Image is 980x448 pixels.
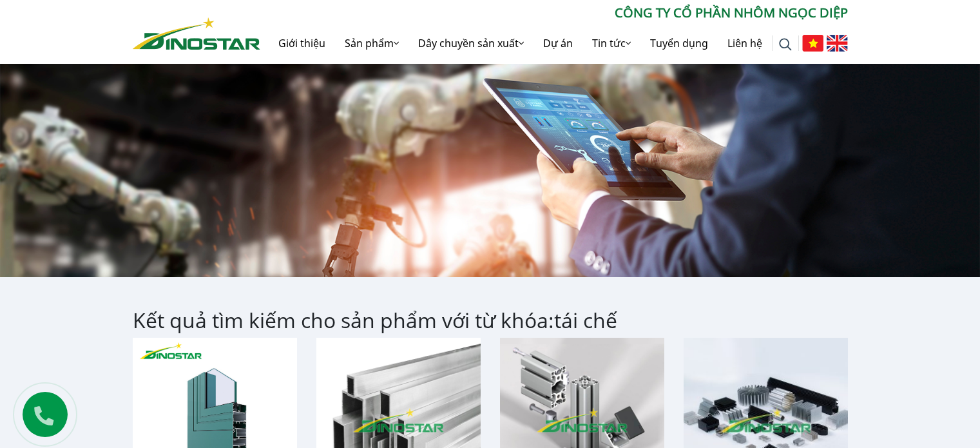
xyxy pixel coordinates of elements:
a: Dự án [533,23,582,64]
a: Dây chuyền sản xuất [408,23,533,64]
a: Tin tức [582,23,640,64]
h2: Kết quả tìm kiếm cho sản phẩm với từ khóa: [133,308,848,333]
a: Tuyển dụng [640,23,718,64]
img: Nhôm Dinostar [133,17,260,50]
a: Liên hệ [718,23,772,64]
img: English [827,35,848,52]
img: search [779,38,792,51]
p: CÔNG TY CỔ PHẦN NHÔM NGỌC DIỆP [260,3,848,23]
img: Tiếng Việt [802,35,823,52]
span: tái chế [554,306,617,334]
a: Giới thiệu [269,23,335,64]
a: Sản phẩm [335,23,408,64]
